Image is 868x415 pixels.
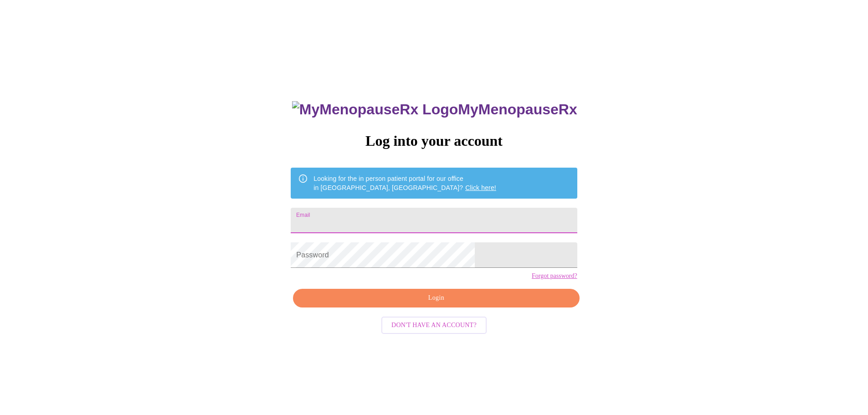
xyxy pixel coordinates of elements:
a: Forgot password? [532,272,577,280]
h3: Log into your account [291,133,577,149]
span: Don't have an account? [391,320,477,331]
button: Login [293,289,579,307]
img: MyMenopauseRx Logo [292,101,458,118]
button: Don't have an account? [381,317,487,334]
a: Don't have an account? [379,321,489,328]
span: Login [303,292,569,304]
h3: MyMenopauseRx [292,101,577,118]
div: Looking for the in person patient portal for our office in [GEOGRAPHIC_DATA], [GEOGRAPHIC_DATA]? [313,170,496,196]
a: Click here! [465,184,496,191]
